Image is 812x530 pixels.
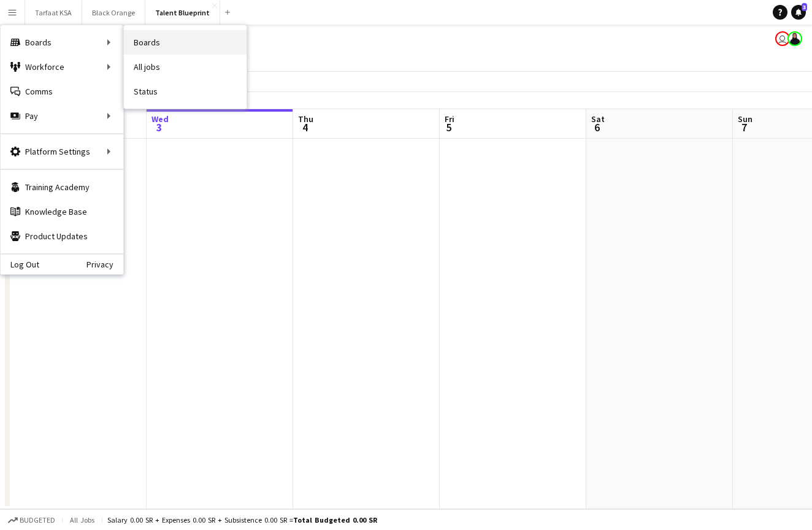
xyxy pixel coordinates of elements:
a: Privacy [86,259,123,269]
div: Pay [1,104,123,128]
a: Comms [1,79,123,104]
a: Boards [124,30,247,55]
span: Fri [445,113,454,125]
span: 3 [150,120,169,134]
a: All jobs [124,55,247,79]
span: All jobs [67,515,97,524]
a: Product Updates [1,224,123,248]
button: Talent Blueprint [145,1,220,25]
a: Training Academy [1,175,123,199]
span: Total Budgeted 0.00 SR [293,515,377,524]
span: 4 [296,120,313,134]
div: Workforce [1,55,123,79]
div: Salary 0.00 SR + Expenses 0.00 SR + Subsistence 0.00 SR = [107,515,377,524]
span: Thu [298,113,313,125]
button: Black Orange [82,1,145,25]
div: Boards [1,30,123,55]
app-user-avatar: Shahad Alsubaie [775,31,790,46]
span: Budgeted [20,516,55,524]
button: Tarfaat KSA [25,1,82,25]
div: Platform Settings [1,139,123,164]
a: 3 [791,5,806,20]
span: Wed [151,113,169,125]
span: 5 [443,120,454,134]
button: Budgeted [6,513,57,527]
span: Sat [591,113,605,125]
span: 7 [736,120,753,134]
a: Status [124,79,247,104]
a: Knowledge Base [1,199,123,224]
a: Log Out [1,259,39,269]
span: 3 [802,3,807,11]
span: Sun [738,113,753,125]
app-user-avatar: Bashayr AlSubaie [787,31,802,46]
span: 6 [589,120,605,134]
